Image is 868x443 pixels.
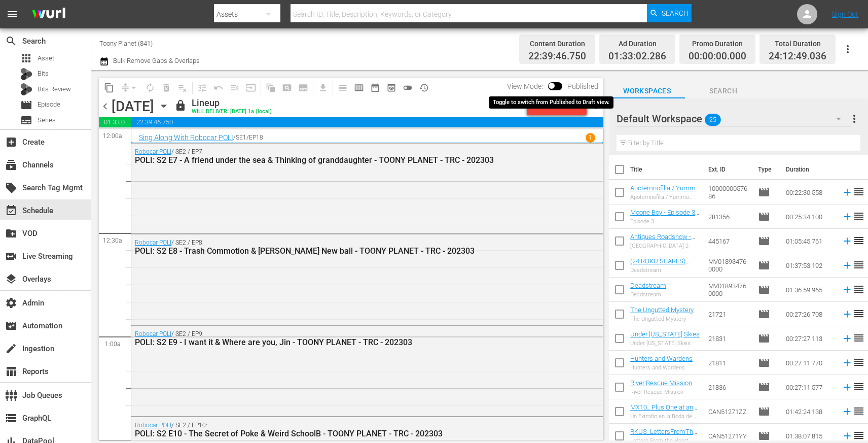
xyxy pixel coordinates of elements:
[689,37,746,51] div: Promo Duration
[135,337,545,347] div: POLI: S2 E9 - I want it & Where are you, Jin - TOONY PLANET - TRC - 202303
[99,117,131,127] span: 01:33:02.286
[853,259,865,271] span: reorder
[842,357,853,368] svg: Add to Schedule
[354,83,364,93] span: calendar_view_week_outlined
[311,78,331,97] span: Download as CSV
[174,99,187,112] span: lock
[135,422,171,429] a: Robocar POLI
[848,107,860,131] button: more_vert
[758,211,770,223] span: Episode
[5,365,17,378] span: Reports
[135,148,545,165] div: / SE2 / EP7:
[704,205,754,229] td: 281356
[5,412,17,424] span: GraphQL
[842,235,853,247] svg: Add to Schedule
[38,84,71,94] span: Bits Review
[662,4,689,22] span: Search
[782,229,838,253] td: 01:05:45.761
[528,51,586,62] span: 22:39:46.750
[5,320,17,332] span: Automation
[704,375,754,399] td: 21836
[842,260,853,271] svg: Add to Schedule
[685,85,761,97] span: Search
[38,115,56,125] span: Series
[135,422,545,438] div: / SE2 / EP10:
[295,80,311,96] span: Create Series Block
[38,53,54,63] span: Asset
[630,413,700,420] div: Un Extraño en la Boda de Mi Hermano
[630,316,694,322] div: The Ungutted Mystery
[704,253,754,278] td: MV018934760000
[370,83,380,93] span: date_range_outlined
[135,330,171,337] a: Robocar POLI
[769,51,826,62] span: 24:12:49.036
[400,80,416,96] span: 24 hours Lineup View is OFF
[842,333,853,344] svg: Add to Schedule
[5,205,17,217] span: Schedule
[630,364,693,371] div: Hunters and Wardens
[630,291,666,298] div: Deadstream
[104,83,114,93] span: content_copy
[782,180,838,205] td: 00:22:30.558
[5,297,17,309] span: Admin
[758,186,770,198] span: Episode
[617,105,850,133] div: Default Workspace
[630,355,693,362] a: Hunters and Wardens
[853,308,865,320] span: reorder
[630,306,694,314] a: The Ungutted Mystery
[20,68,32,80] div: Bits
[848,113,860,125] span: more_vert
[5,159,17,171] span: Channels
[331,78,351,97] span: Day Calendar View
[630,194,700,200] div: Apotemnofilia / Yummo Spot
[769,37,826,51] div: Total Duration
[782,326,838,351] td: 00:27:27.113
[758,259,770,271] span: Episode
[589,134,592,141] p: 1
[135,148,171,155] a: Robocar POLI
[38,69,49,79] span: Bits
[608,51,666,62] span: 01:33:02.286
[758,405,770,418] span: Episode
[131,117,603,127] span: 22:39:46.750
[704,229,754,253] td: 445167
[142,80,158,96] span: Loop Content
[5,182,17,194] span: Search Tag Mgmt
[782,302,838,326] td: 00:27:26.708
[853,381,865,393] span: reorder
[782,205,838,229] td: 00:25:34.100
[630,243,700,249] div: [GEOGRAPHIC_DATA] 2
[351,80,367,96] span: Week Calendar View
[630,379,692,387] a: River Rescue Mission
[758,381,770,393] span: Episode
[630,209,699,224] a: Moone Boy - Episode 3 (S1E3)
[630,155,702,184] th: Title
[259,78,279,97] span: Refresh All Search Blocks
[192,97,272,109] div: Lineup
[20,99,32,111] span: Episode
[5,227,17,240] span: VOD
[782,375,838,399] td: 00:27:11.577
[591,100,603,113] span: chevron_right
[5,35,17,47] span: Search
[842,284,853,295] svg: Add to Schedule
[24,3,73,26] img: ans4CAIJ8jUAAAAAAAAAAAAAAAAAAAAAAAAgQb4GAAAAAAAAAAAAAAAAAAAAAAAAJMjXAAAAAAAAAAAAAAAAAAAAAAAAgAT5G...
[630,218,700,225] div: Episode 3
[99,100,112,113] span: chevron_left
[386,83,396,93] span: preview_outlined
[135,155,545,165] div: POLI: S2 E7 - A friend under the sea & Thinking of granddaughter - TOONY PLANET - TRC - 202303
[630,403,697,419] a: MX10_ Plus One at an Amish Wedding
[630,257,690,272] a: (24 ROKU SCARES) Deadstream
[5,389,17,401] span: Job Queues
[5,250,17,262] span: Live Streaming
[562,82,603,90] span: Published
[135,239,171,246] a: Robocar POLI
[403,83,413,93] span: toggle_off
[782,399,838,424] td: 01:42:24.138
[782,278,838,302] td: 01:36:59.965
[752,155,780,184] th: Type
[853,332,865,344] span: reorder
[139,133,233,142] a: Sing Along With Robocar POLI
[630,282,666,289] a: Deadstream
[704,278,754,302] td: MV018934760000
